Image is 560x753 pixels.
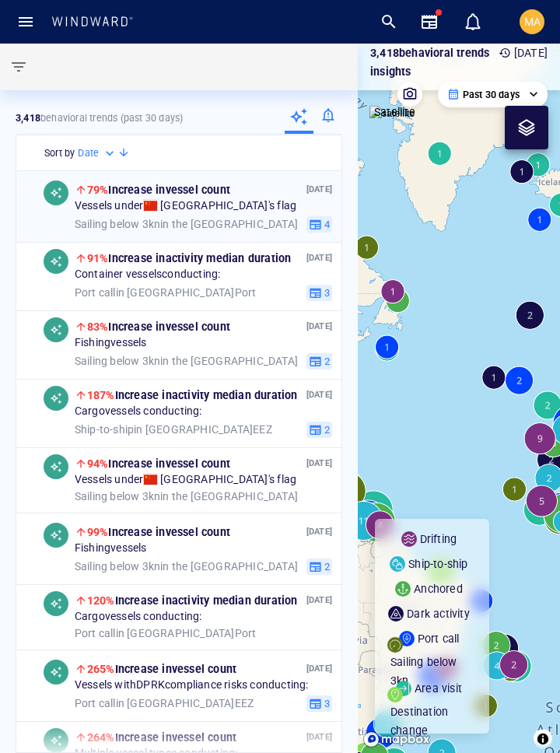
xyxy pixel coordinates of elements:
[390,653,471,691] p: Sailing below 3kn
[322,422,330,436] span: 2
[306,352,332,369] button: 2
[75,336,147,350] span: Fishing vessels
[75,559,298,573] span: in the [GEOGRAPHIC_DATA]
[16,111,183,125] p: behavioral trends (Past 30 days)
[306,593,332,608] p: [DATE]
[306,456,332,471] p: [DATE]
[75,610,202,624] span: Cargo vessels conducting:
[87,252,292,264] span: Increase in activity median duration
[75,696,116,709] span: Port call
[75,626,116,639] span: Port call
[306,284,332,301] button: 3
[87,320,230,333] span: Increase in vessel count
[75,696,254,710] span: in [GEOGRAPHIC_DATA] EEZ
[306,695,332,712] button: 3
[16,112,40,124] strong: 3,418
[306,524,332,539] p: [DATE]
[494,683,548,741] iframe: Chat
[78,145,99,161] h6: Date
[87,457,230,470] span: Increase in vessel count
[524,16,541,28] span: MA
[75,354,160,366] span: Sailing below 3kn
[463,88,520,102] p: Past 30 days
[75,559,160,572] span: Sailing below 3kn
[75,405,202,419] span: Cargo vessels conducting:
[306,387,332,402] p: [DATE]
[75,217,160,229] span: Sailing below 3kn
[420,530,457,548] p: Drifting
[78,145,117,161] div: Date
[87,526,230,538] span: Increase in vessel count
[87,457,109,470] span: 94%
[306,421,332,438] button: 2
[87,594,115,607] span: 120%
[322,285,330,299] span: 3
[75,541,147,555] span: Fishing vessels
[75,489,298,503] span: in the [GEOGRAPHIC_DATA]
[75,473,296,487] span: Vessels under [GEOGRAPHIC_DATA] 's flag
[322,354,330,368] span: 2
[516,6,548,37] button: MA
[75,422,134,435] span: Ship-to-ship
[87,389,298,401] span: Increase in activity median duration
[75,489,160,502] span: Sailing below 3kn
[87,663,115,675] span: 265%
[75,354,298,368] span: in the [GEOGRAPHIC_DATA]
[87,526,109,538] span: 99%
[75,217,298,231] span: in the [GEOGRAPHIC_DATA]
[87,389,115,401] span: 187%
[407,604,470,623] p: Dark activity
[87,663,236,675] span: Increase in vessel count
[414,580,463,598] p: Anchored
[390,702,471,741] p: Destination change
[499,44,548,62] p: [DATE]
[75,285,116,298] span: Port call
[358,44,560,753] canvas: Map
[75,422,272,436] span: in [GEOGRAPHIC_DATA] EEZ
[306,250,332,265] p: [DATE]
[362,730,431,748] a: Mapbox logo
[322,696,330,710] span: 3
[306,558,332,575] button: 2
[87,252,109,264] span: 91%
[75,285,257,299] span: in [GEOGRAPHIC_DATA] Port
[87,594,298,607] span: Increase in activity median duration
[418,629,460,648] p: Port call
[44,145,75,161] h6: Sort by
[447,88,538,102] div: Past 30 days
[306,661,332,676] p: [DATE]
[464,12,482,31] div: Notification center
[369,106,415,121] img: satellite
[322,559,330,573] span: 2
[87,320,109,333] span: 83%
[370,44,492,82] p: 3,418 behavioral trends insights
[415,679,462,698] p: Area visit
[306,319,332,334] p: [DATE]
[75,199,296,213] span: Vessels under [GEOGRAPHIC_DATA] 's flag
[306,215,332,233] button: 4
[306,182,332,197] p: [DATE]
[75,678,309,692] span: Vessels with DPRK compliance risks conducting:
[87,184,230,196] span: Increase in vessel count
[322,217,330,231] span: 4
[408,555,467,573] p: Ship-to-ship
[374,103,415,121] p: Satellite
[87,184,109,196] span: 79%
[75,268,221,282] span: Container vessels conducting:
[75,626,257,640] span: in [GEOGRAPHIC_DATA] Port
